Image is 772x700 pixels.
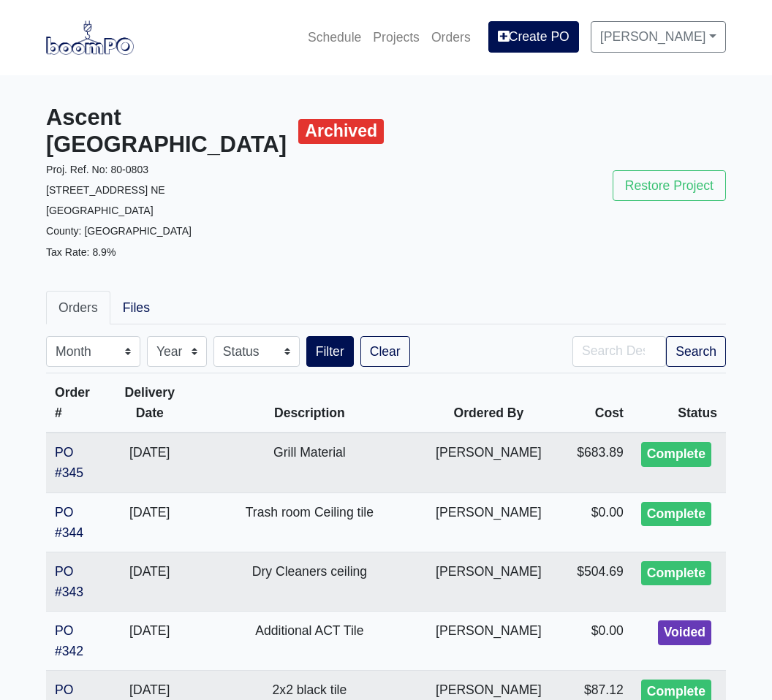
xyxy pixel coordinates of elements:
td: [DATE] [107,492,192,552]
th: Delivery Date [107,373,192,433]
small: Proj. Ref. No: 80-0803 [46,164,148,175]
input: Search [572,336,666,367]
a: Schedule [302,21,367,53]
div: Complete [641,502,711,527]
td: $504.69 [550,552,632,611]
td: [PERSON_NAME] [427,612,550,671]
img: boomPO [46,20,134,54]
td: Additional ACT Tile [192,612,427,671]
a: Create PO [488,21,579,52]
th: Status [632,373,726,433]
td: [DATE] [107,612,192,671]
a: PO #345 [55,445,83,480]
h3: Ascent [GEOGRAPHIC_DATA] [46,104,375,159]
td: [PERSON_NAME] [427,492,550,552]
button: Restore Project [613,170,726,201]
td: [PERSON_NAME] [427,433,550,492]
a: Projects [367,21,425,53]
a: [PERSON_NAME] [591,21,726,52]
td: $683.89 [550,433,632,492]
th: Order # [46,373,107,433]
td: [PERSON_NAME] [427,552,550,611]
td: [DATE] [107,552,192,611]
small: [GEOGRAPHIC_DATA] [46,205,154,216]
td: Trash room Ceiling tile [192,492,427,552]
td: $0.00 [550,612,632,671]
a: Orders [425,21,477,53]
small: Tax Rate: 8.9% [46,246,116,258]
a: Files [110,291,162,324]
th: Cost [550,373,632,433]
a: PO #344 [55,505,83,540]
a: PO #343 [55,564,83,599]
button: Search [666,336,726,367]
th: Description [192,373,427,433]
div: Voided [658,620,711,645]
small: County: [GEOGRAPHIC_DATA] [46,225,192,237]
small: Archived [298,119,384,145]
div: Complete [641,561,711,586]
td: $0.00 [550,492,632,552]
div: Complete [641,442,711,467]
td: Grill Material [192,433,427,492]
small: [STREET_ADDRESS] NE [46,184,165,196]
button: Filter [306,336,354,367]
a: Orders [46,291,110,324]
a: PO #342 [55,623,83,658]
a: Clear [360,336,410,367]
td: [DATE] [107,433,192,492]
td: Dry Cleaners ceiling [192,552,427,611]
th: Ordered By [427,373,550,433]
